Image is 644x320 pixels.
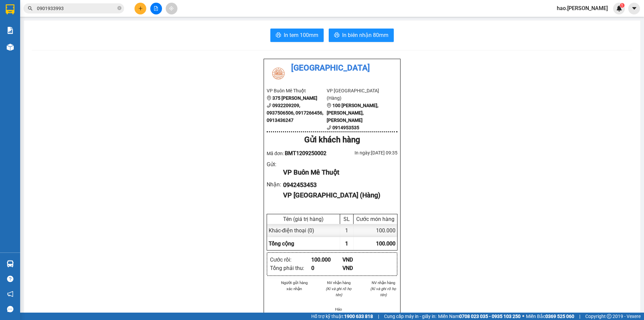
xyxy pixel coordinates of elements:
span: notification [7,291,13,297]
span: 1 [345,240,348,247]
div: 100.000 [311,256,342,264]
span: Miền Nam [438,313,521,320]
strong: 1900 633 818 [344,314,373,319]
div: VP [GEOGRAPHIC_DATA] (Hàng) [283,190,392,200]
div: Nhận : [267,180,283,189]
b: 0932209209, 0937506506, 0917266456, 0913436247 [267,103,323,123]
span: close-circle [117,6,121,10]
img: icon-new-feature [616,5,622,11]
span: Khác - điện thoại (0) [269,227,314,234]
li: [GEOGRAPHIC_DATA] [267,62,397,75]
li: Hảo [325,306,353,312]
button: plus [135,3,146,14]
span: printer [334,32,339,39]
button: file-add [150,3,162,14]
b: 375 [PERSON_NAME] [272,95,317,101]
button: aim [166,3,177,14]
input: Tìm tên, số ĐT hoặc mã đơn [37,5,116,12]
span: 100.000 [376,240,395,247]
span: | [378,313,379,320]
div: VP Buôn Mê Thuột [283,167,392,178]
span: question-circle [7,276,13,282]
span: In tem 100mm [284,31,318,39]
span: BMT1209250002 [285,150,326,156]
div: Cước rồi : [270,256,311,264]
span: environment [327,103,331,108]
span: | [579,313,580,320]
div: 0 [311,264,342,272]
strong: 0369 525 060 [545,314,574,319]
div: Mã đơn: [267,149,332,157]
div: Tên (giá trị hàng) [269,216,338,222]
span: Tổng cộng [269,240,294,247]
img: warehouse-icon [7,44,14,51]
span: plus [138,6,143,11]
div: VND [342,264,374,272]
li: VP Buôn Mê Thuột [267,87,327,94]
sup: 1 [620,3,625,8]
img: warehouse-icon [7,260,14,267]
span: aim [169,6,174,11]
div: Cước món hàng [355,216,395,222]
img: logo-vxr [6,4,14,14]
div: Gửi khách hàng [267,134,397,146]
span: environment [267,96,271,100]
div: 1 [340,224,354,237]
div: 100.000 [354,224,397,237]
li: NV nhận hàng [325,280,353,286]
li: NV nhận hàng [369,280,397,286]
button: caret-down [628,3,640,14]
b: 100 [PERSON_NAME], [PERSON_NAME], [PERSON_NAME] [327,103,378,123]
div: In ngày: [DATE] 09:35 [332,149,397,156]
span: printer [276,32,281,39]
span: Miền Bắc [526,313,574,320]
span: 1 [621,3,623,8]
i: (Kí và ghi rõ họ tên) [370,286,396,297]
span: close-circle [117,5,121,12]
strong: 0708 023 035 - 0935 103 250 [459,314,521,319]
span: Cung cấp máy in - giấy in: [384,313,436,320]
span: file-add [154,6,158,11]
div: Tổng phải thu : [270,264,311,272]
span: ⚪️ [522,315,524,318]
span: phone [267,103,271,108]
div: VND [342,256,374,264]
b: 0914953535 [332,125,359,130]
img: logo.jpg [267,62,290,85]
div: Gửi : [267,160,283,169]
span: hao.[PERSON_NAME] [551,4,613,12]
span: message [7,306,13,312]
div: SL [342,216,352,222]
i: (Kí và ghi rõ họ tên) [326,286,352,297]
span: caret-down [631,5,637,11]
span: search [28,6,33,11]
img: solution-icon [7,27,14,34]
li: Người gửi hàng xác nhận [280,280,309,292]
span: Hỗ trợ kỹ thuật: [311,313,373,320]
li: VP [GEOGRAPHIC_DATA] (Hàng) [327,87,387,102]
button: printerIn biên nhận 80mm [329,29,394,42]
div: 0942453453 [283,180,392,190]
span: In biên nhận 80mm [342,31,388,39]
button: printerIn tem 100mm [270,29,324,42]
span: phone [327,125,331,130]
span: copyright [607,314,611,319]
